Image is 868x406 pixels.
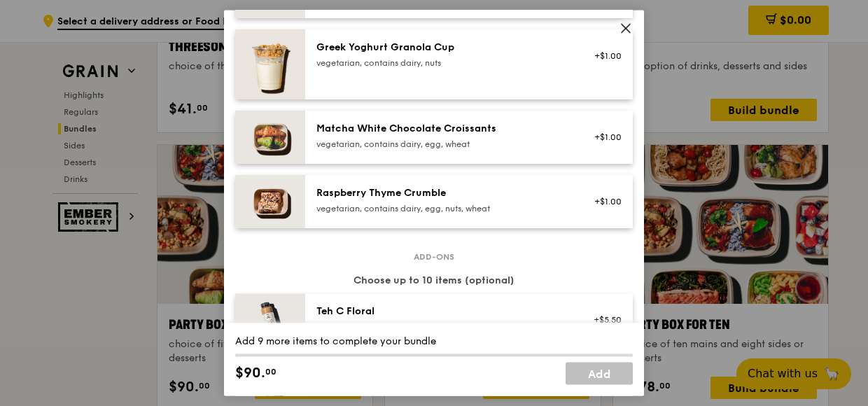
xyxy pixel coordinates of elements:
[316,139,568,150] div: vegetarian, contains dairy, egg, wheat
[316,322,568,333] div: vegetarian, contains dairy
[265,366,276,377] span: 00
[235,176,305,229] img: daily_normal_Raspberry_Thyme_Crumble__Horizontal_.jpg
[316,204,568,215] div: vegetarian, contains dairy, egg, nuts, wheat
[408,252,460,263] span: Add-ons
[584,315,622,326] div: +$5.50
[584,132,622,143] div: +$1.00
[235,30,305,100] img: daily_normal_Greek_Yoghurt_Granola_Cup.jpeg
[235,363,265,384] span: $90.
[316,41,568,55] div: Greek Yoghurt Granola Cup
[316,187,568,201] div: Raspberry Thyme Crumble
[316,305,568,319] div: Teh C Floral
[235,274,633,288] div: Choose up to 10 items (optional)
[235,111,305,164] img: daily_normal_Matcha_White_Chocolate_Croissants-HORZ.jpg
[566,363,633,385] a: Add
[235,294,305,347] img: daily_normal_HORZ-teh-c-floral.jpg
[316,58,568,69] div: vegetarian, contains dairy, nuts
[316,122,568,136] div: Matcha White Chocolate Croissants
[235,335,633,349] div: Add 9 more items to complete your bundle
[584,51,622,62] div: +$1.00
[584,197,622,208] div: +$1.00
